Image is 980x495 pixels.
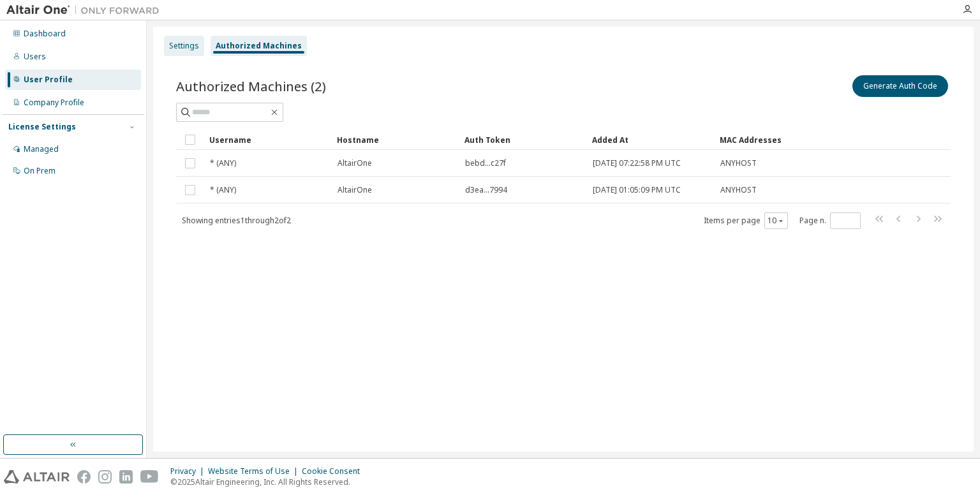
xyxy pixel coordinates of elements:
div: License Settings [8,122,76,132]
span: Page n. [799,212,861,229]
span: * (ANY) [210,158,236,168]
div: Dashboard [24,29,66,39]
div: On Prem [24,166,56,176]
div: MAC Addresses [720,129,817,150]
div: User Profile [24,75,73,85]
div: Settings [169,41,199,51]
div: Auth Token [464,129,582,150]
div: Managed [24,144,59,154]
span: ANYHOST [720,185,757,195]
img: altair_logo.svg [4,470,70,484]
span: * (ANY) [210,185,236,195]
button: Generate Auth Code [852,75,948,97]
button: 10 [768,216,785,226]
span: d3ea...7994 [465,185,507,195]
img: youtube.svg [140,470,159,484]
div: Hostname [337,129,454,150]
span: Authorized Machines (2) [176,77,326,95]
img: instagram.svg [98,470,112,484]
img: Altair One [6,4,166,17]
span: Showing entries 1 through 2 of 2 [182,215,291,226]
span: bebd...c27f [465,158,506,168]
span: Items per page [704,212,788,229]
div: Users [24,52,46,62]
div: Website Terms of Use [208,466,302,477]
div: Authorized Machines [216,41,302,51]
div: Cookie Consent [302,466,367,477]
img: facebook.svg [77,470,91,484]
span: [DATE] 01:05:09 PM UTC [593,185,681,195]
div: Added At [592,129,709,150]
p: © 2025 Altair Engineering, Inc. All Rights Reserved. [170,477,367,487]
span: [DATE] 07:22:58 PM UTC [593,158,681,168]
div: Company Profile [24,98,84,108]
span: AltairOne [338,158,372,168]
div: Privacy [170,466,208,477]
img: linkedin.svg [119,470,133,484]
div: Username [209,129,327,150]
span: ANYHOST [720,158,757,168]
span: AltairOne [338,185,372,195]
